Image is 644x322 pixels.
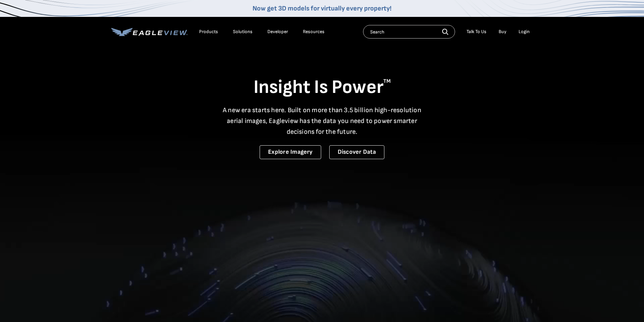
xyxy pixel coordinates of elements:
[383,78,391,84] sup: TM
[253,4,391,13] a: Now get 3D models for virtually every property!
[363,25,455,39] input: Search
[199,29,218,35] div: Products
[233,29,253,35] div: Solutions
[499,29,506,35] a: Buy
[303,29,325,35] div: Resources
[329,145,384,159] a: Discover Data
[219,105,426,137] p: A new era starts here. Built on more than 3.5 billion high-resolution aerial images, Eagleview ha...
[267,29,288,35] a: Developer
[111,76,533,99] h1: Insight Is Power
[260,145,321,159] a: Explore Imagery
[467,29,486,35] div: Talk To Us
[519,29,530,35] div: Login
